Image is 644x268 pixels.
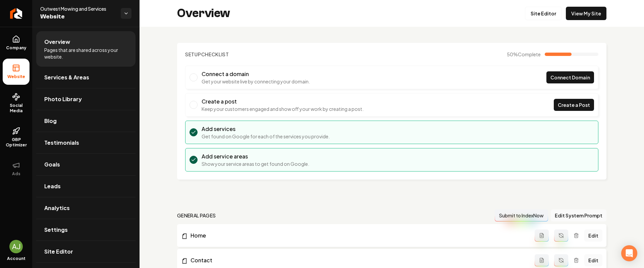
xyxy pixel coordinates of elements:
a: Home [181,231,535,240]
a: Settings [36,219,136,241]
span: Website [40,12,115,21]
a: Photo Library [36,88,136,110]
span: Testimonials [44,139,79,147]
a: Edit [584,254,602,266]
a: Site Editor [525,7,562,20]
a: View My Site [566,7,606,20]
h3: Add services [202,125,330,133]
a: Leads [36,176,136,197]
a: Contact [181,256,535,264]
a: Site Editor [36,241,136,262]
p: Get your website live by connecting your domain. [202,78,310,85]
span: Blog [44,117,57,125]
span: Photo Library [44,95,82,103]
span: Ads [9,171,23,177]
span: Analytics [44,204,70,212]
a: Create a Post [554,99,594,111]
a: Company [3,30,30,56]
h3: Connect a domain [202,70,310,78]
a: Testimonials [36,132,136,153]
span: Overview [44,38,70,46]
h2: general pages [177,212,216,219]
span: Settings [44,226,68,234]
span: Setup [185,51,201,57]
a: Blog [36,110,136,132]
h2: Checklist [185,51,229,58]
span: Account [7,256,25,261]
img: AJ Nimeh [9,240,23,253]
p: Show your service areas to get found on Google. [202,160,309,167]
span: Social Media [3,103,30,114]
a: Social Media [3,87,30,119]
button: Edit System Prompt [551,209,606,221]
a: GBP Optimizer [3,122,30,153]
span: Outwest Mowing and Services [40,5,115,12]
a: Services & Areas [36,67,136,88]
h3: Add service areas [202,152,309,160]
span: Services & Areas [44,73,89,81]
button: Add admin page prompt [535,229,549,242]
span: Website [5,74,28,79]
a: Goals [36,154,136,175]
h2: Overview [177,7,230,20]
img: Rebolt Logo [10,8,22,19]
a: Connect Domain [546,71,594,83]
div: Open Intercom Messenger [621,245,637,261]
p: Keep your customers engaged and show off your work by creating a post. [202,106,364,112]
span: Complete [518,51,541,57]
span: Create a Post [558,102,590,109]
a: Edit [584,229,602,242]
span: Company [3,45,29,51]
h3: Create a post [202,97,364,106]
span: Connect Domain [550,74,590,81]
a: Analytics [36,197,136,219]
p: Get found on Google for each of the services you provide. [202,133,330,140]
span: GBP Optimizer [3,137,30,148]
span: Leads [44,182,61,190]
span: Pages that are shared across your website. [44,47,127,60]
button: Submit to IndexNow [495,209,548,221]
span: 50 % [507,51,541,58]
button: Add admin page prompt [535,254,549,266]
span: Goals [44,160,60,169]
span: Site Editor [44,248,73,256]
button: Ads [3,156,30,182]
button: Open user button [9,240,23,253]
